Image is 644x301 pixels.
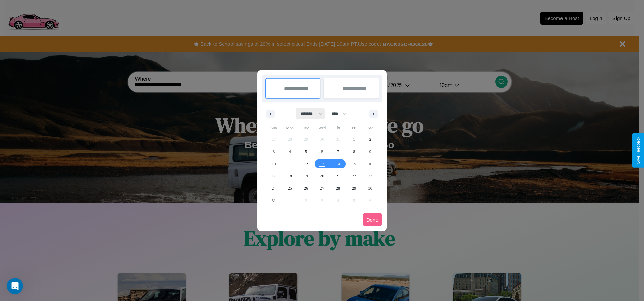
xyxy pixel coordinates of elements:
span: 16 [368,158,372,170]
span: 19 [304,170,308,182]
span: 4 [289,146,291,158]
button: 24 [266,182,282,194]
button: 7 [330,146,346,158]
iframe: Intercom live chat [7,278,23,294]
span: Sun [266,123,282,133]
button: 29 [346,182,362,194]
span: Wed [314,123,330,133]
span: 18 [288,170,292,182]
span: 8 [353,146,355,158]
span: 30 [368,182,372,194]
span: 28 [336,182,340,194]
button: 13 [314,158,330,170]
button: 23 [362,170,378,182]
span: Tue [298,123,314,133]
button: 30 [362,182,378,194]
span: Fri [346,123,362,133]
span: 21 [336,170,340,182]
button: 12 [298,158,314,170]
span: 15 [352,158,356,170]
button: 18 [282,170,298,182]
button: 17 [266,170,282,182]
div: Give Feedback [636,137,641,164]
button: 19 [298,170,314,182]
button: 26 [298,182,314,194]
button: 28 [330,182,346,194]
button: 25 [282,182,298,194]
span: 25 [288,182,292,194]
span: 5 [305,146,307,158]
button: 5 [298,146,314,158]
button: 9 [362,146,378,158]
button: 6 [314,146,330,158]
span: 24 [272,182,276,194]
span: 10 [272,158,276,170]
span: Mon [282,123,298,133]
span: 6 [321,146,323,158]
span: 27 [320,182,324,194]
span: 14 [336,158,340,170]
span: 2 [369,133,371,146]
span: 22 [352,170,356,182]
span: 20 [320,170,324,182]
button: 16 [362,158,378,170]
span: 3 [273,146,275,158]
span: 26 [304,182,308,194]
button: 10 [266,158,282,170]
button: 31 [266,194,282,207]
span: Sat [362,123,378,133]
button: 27 [314,182,330,194]
button: 4 [282,146,298,158]
button: 20 [314,170,330,182]
button: 1 [346,133,362,146]
span: 1 [353,133,355,146]
span: 17 [272,170,276,182]
span: 7 [337,146,339,158]
span: 23 [368,170,372,182]
span: 29 [352,182,356,194]
button: 15 [346,158,362,170]
span: 31 [272,194,276,207]
span: Thu [330,123,346,133]
button: Done [363,213,382,226]
button: 11 [282,158,298,170]
span: 9 [369,146,371,158]
span: 12 [304,158,308,170]
span: 13 [320,158,324,170]
span: 11 [288,158,292,170]
button: 3 [266,146,282,158]
button: 21 [330,170,346,182]
button: 22 [346,170,362,182]
button: 14 [330,158,346,170]
button: 2 [362,133,378,146]
button: 8 [346,146,362,158]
